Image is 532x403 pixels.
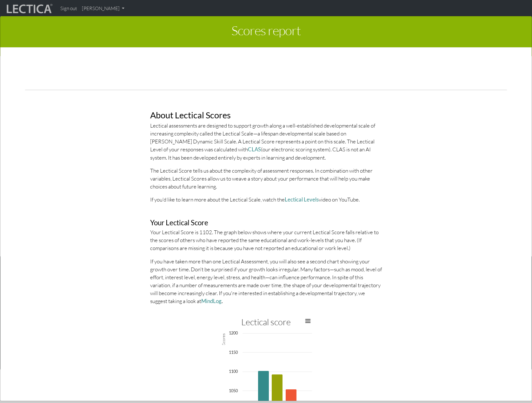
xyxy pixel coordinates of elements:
text: Lectical score [241,317,291,327]
a: Lectical Levels [285,196,319,203]
p: If you have taken more than one Lectical Assessment, you will also see a second chart showing you... [150,257,382,305]
p: The Lectical Score tells us about the complexity of assessment responses. In combination with oth... [150,167,382,191]
a: . [222,298,223,304]
text: 1200 [229,330,238,335]
p: Your Lectical Score is 1102. The graph below shows where your current Lectical Score falls relati... [150,228,382,252]
h1: Scores report [5,21,527,43]
text: 1150 [229,350,238,355]
text: Scores [221,333,226,345]
h2: About Lectical Scores [150,110,382,120]
a: MindLog [201,298,222,304]
text: 1050 [229,388,238,393]
a: CLAS [248,146,261,153]
h3: Your Lectical Score [150,219,382,227]
button: View chart menu, Lectical score [303,317,312,326]
text: 1100 [229,369,238,374]
p: Lectical assessments are designed to support growth along a well-established developmental scale ... [150,122,382,162]
p: If you'd like to learn more about the Lectical Scale, watch the video on YouTube. [150,195,382,203]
